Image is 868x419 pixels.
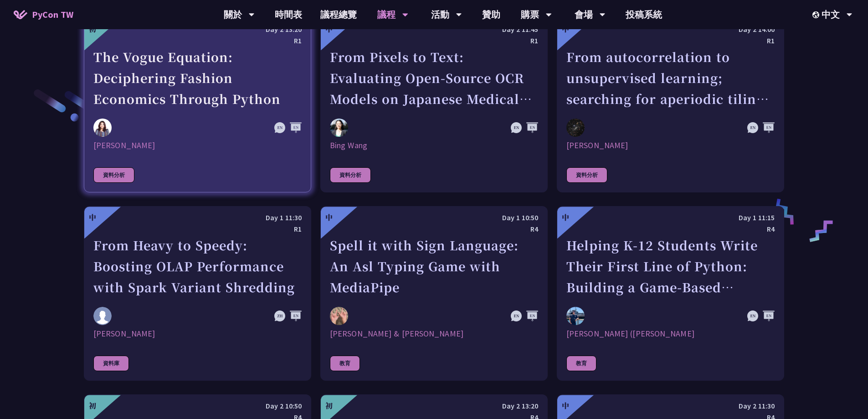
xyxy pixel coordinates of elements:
[325,24,333,35] div: 中
[330,223,538,235] div: R4
[562,24,569,35] div: 中
[330,307,348,325] img: Megan & Ethan
[325,400,333,411] div: 初
[5,3,82,26] a: PyCon TW
[566,47,775,109] div: From autocorrelation to unsupervised learning; searching for aperiodic tilings (quasicrystals) in...
[330,140,538,151] div: Bing Wang
[330,119,348,137] img: Bing Wang
[566,356,596,371] div: 教育
[330,356,360,371] div: 教育
[84,18,311,192] a: 初 Day 2 13:20 R1 The Vogue Equation: Deciphering Fashion Economics Through Python Chantal Pino [P...
[93,24,302,35] div: Day 2 13:20
[330,35,538,47] div: R1
[93,328,302,339] div: [PERSON_NAME]
[557,206,784,381] a: 中 Day 1 11:15 R4 Helping K-12 Students Write Their First Line of Python: Building a Game-Based Le...
[320,18,548,192] a: 中 Day 2 11:45 R1 From Pixels to Text: Evaluating Open-Source OCR Models on Japanese Medical Docum...
[84,206,311,381] a: 中 Day 1 11:30 R1 From Heavy to Speedy: Boosting OLAP Performance with Spark Variant Shredding Wei...
[330,212,538,223] div: Day 1 10:50
[566,307,585,325] img: Chieh-Hung (Jeff) Cheng
[93,119,112,137] img: Chantal Pino
[330,235,538,298] div: Spell it with Sign Language: An Asl Typing Game with MediaPipe
[330,167,371,183] div: 資料分析
[330,24,538,35] div: Day 2 11:45
[93,212,302,223] div: Day 1 11:30
[89,24,96,35] div: 初
[562,212,569,223] div: 中
[89,400,96,411] div: 初
[566,35,775,47] div: R1
[566,140,775,151] div: [PERSON_NAME]
[93,307,112,325] img: Wei Jun Cheng
[93,47,302,109] div: The Vogue Equation: Deciphering Fashion Economics Through Python
[93,35,302,47] div: R1
[566,212,775,223] div: Day 1 11:15
[566,167,607,183] div: 資料分析
[89,212,96,223] div: 中
[566,235,775,298] div: Helping K-12 Students Write Their First Line of Python: Building a Game-Based Learning Platform w...
[32,8,73,21] span: PyCon TW
[562,400,569,411] div: 中
[566,223,775,235] div: R4
[566,119,585,137] img: David Mikolas
[93,223,302,235] div: R1
[330,400,538,412] div: Day 2 13:20
[330,328,538,339] div: [PERSON_NAME] & [PERSON_NAME]
[566,24,775,35] div: Day 2 14:00
[812,11,822,18] img: Locale Icon
[325,212,333,223] div: 中
[93,356,129,371] div: 資料庫
[566,400,775,412] div: Day 2 11:30
[93,167,134,183] div: 資料分析
[320,206,548,381] a: 中 Day 1 10:50 R4 Spell it with Sign Language: An Asl Typing Game with MediaPipe Megan & Ethan [PE...
[93,235,302,298] div: From Heavy to Speedy: Boosting OLAP Performance with Spark Variant Shredding
[93,140,302,151] div: [PERSON_NAME]
[330,47,538,109] div: From Pixels to Text: Evaluating Open-Source OCR Models on Japanese Medical Documents
[566,328,775,339] div: [PERSON_NAME] ([PERSON_NAME]
[557,18,784,192] a: 中 Day 2 14:00 R1 From autocorrelation to unsupervised learning; searching for aperiodic tilings (...
[93,400,302,412] div: Day 2 10:50
[14,10,27,19] img: Home icon of PyCon TW 2025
